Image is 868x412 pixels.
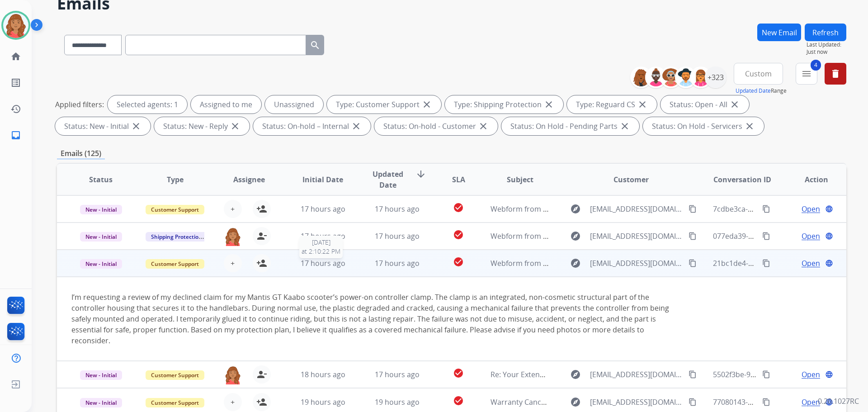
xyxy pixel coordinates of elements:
[590,258,683,269] span: [EMAIL_ADDRESS][DOMAIN_NAME]
[713,258,854,268] span: 21bc1de4-b379-46ba-a576-ac0d03e68592
[802,204,820,214] span: Open
[351,121,362,132] mat-icon: close
[762,259,770,267] mat-icon: content_copy
[570,204,581,214] mat-icon: explore
[802,369,820,380] span: Open
[233,174,265,185] span: Assignee
[825,205,833,213] mat-icon: language
[375,231,420,241] span: 17 hours ago
[762,370,770,379] mat-icon: content_copy
[55,117,151,135] div: Status: New - Initial
[453,256,464,267] mat-icon: check_circle
[80,398,122,407] span: New - Initial
[734,63,783,85] button: Custom
[256,369,267,380] mat-icon: person_remove
[224,254,242,272] button: +
[415,169,426,180] mat-icon: arrow_downward
[729,99,740,110] mat-icon: close
[705,66,726,88] div: +323
[327,95,441,114] div: Type: Customer Support
[830,68,841,79] mat-icon: delete
[713,174,771,185] span: Conversation ID
[374,117,498,135] div: Status: On-hold - Customer
[368,169,409,190] span: Updated Date
[453,202,464,213] mat-icon: check_circle
[224,393,242,411] button: +
[736,87,771,95] button: Updated Date
[224,200,242,218] button: +
[224,365,242,384] img: agent-avatar
[375,258,420,268] span: 17 hours ago
[807,41,846,48] span: Last Updated:
[744,121,755,132] mat-icon: close
[231,258,235,269] span: +
[453,229,464,240] mat-icon: check_circle
[811,60,821,71] span: 4
[818,396,859,407] p: 0.20.1027RC
[256,258,267,269] mat-icon: person_add
[230,121,241,132] mat-icon: close
[375,369,420,379] span: 17 hours ago
[131,121,142,132] mat-icon: close
[108,95,187,114] div: Selected agents: 1
[310,40,321,51] mat-icon: search
[231,397,235,407] span: +
[570,369,581,380] mat-icon: explore
[10,130,21,141] mat-icon: inbox
[745,72,772,76] span: Custom
[265,95,323,114] div: Unassigned
[146,398,204,407] span: Customer Support
[302,247,340,256] span: at 2:10:22 PM
[453,395,464,406] mat-icon: check_circle
[491,231,695,241] span: Webform from [EMAIL_ADDRESS][DOMAIN_NAME] on [DATE]
[689,232,697,240] mat-icon: content_copy
[543,99,554,110] mat-icon: close
[452,174,465,185] span: SLA
[491,369,587,379] span: Re: Your Extend Virtual Card
[713,204,852,214] span: 7cdbe3ca-8b4e-4faa-b59e-e731dad6a15a
[570,397,581,407] mat-icon: explore
[3,13,28,38] img: avatar
[57,148,105,159] p: Emails (125)
[491,258,695,268] span: Webform from [EMAIL_ADDRESS][DOMAIN_NAME] on [DATE]
[301,397,345,407] span: 19 hours ago
[796,63,817,85] button: 4
[55,99,104,110] p: Applied filters:
[224,227,242,246] img: agent-avatar
[146,205,204,214] span: Customer Support
[805,24,846,41] button: Refresh
[375,204,420,214] span: 17 hours ago
[154,117,250,135] div: Status: New - Reply
[567,95,657,114] div: Type: Reguard CS
[445,95,563,114] div: Type: Shipping Protection
[256,204,267,214] mat-icon: person_add
[736,87,787,95] span: Range
[375,397,420,407] span: 19 hours ago
[570,258,581,269] mat-icon: explore
[501,117,639,135] div: Status: On Hold - Pending Parts
[802,231,820,242] span: Open
[762,398,770,406] mat-icon: content_copy
[421,99,432,110] mat-icon: close
[80,205,122,214] span: New - Initial
[762,232,770,240] mat-icon: content_copy
[302,174,343,185] span: Initial Date
[762,205,770,213] mat-icon: content_copy
[590,231,683,242] span: [EMAIL_ADDRESS][DOMAIN_NAME]
[301,369,345,379] span: 18 hours ago
[146,232,208,242] span: Shipping Protection
[590,204,683,214] span: [EMAIL_ADDRESS][DOMAIN_NAME]
[80,370,122,380] span: New - Initial
[146,370,204,380] span: Customer Support
[689,259,697,267] mat-icon: content_copy
[301,204,345,214] span: 17 hours ago
[302,238,340,247] span: [DATE]
[89,174,113,185] span: Status
[637,99,648,110] mat-icon: close
[231,204,235,214] span: +
[807,48,846,56] span: Just now
[167,174,184,185] span: Type
[772,164,846,195] th: Action
[256,231,267,242] mat-icon: person_remove
[71,292,684,346] div: I’m requesting a review of my declined claim for my Mantis GT Kaabo scooter’s power-on controller...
